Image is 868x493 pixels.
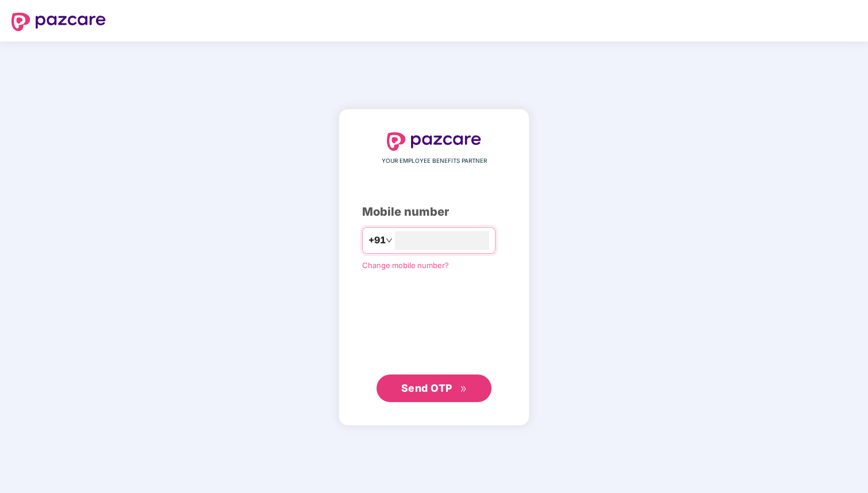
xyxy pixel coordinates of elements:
[386,237,393,244] span: down
[11,13,106,31] img: logo
[401,382,452,394] span: Send OTP
[368,233,386,247] span: +91
[362,261,449,270] a: Change mobile number?
[387,132,481,151] img: logo
[362,203,506,221] div: Mobile number
[377,374,491,402] button: Send OTPdouble-right
[460,385,467,393] span: double-right
[382,156,487,166] span: YOUR EMPLOYEE BENEFITS PARTNER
